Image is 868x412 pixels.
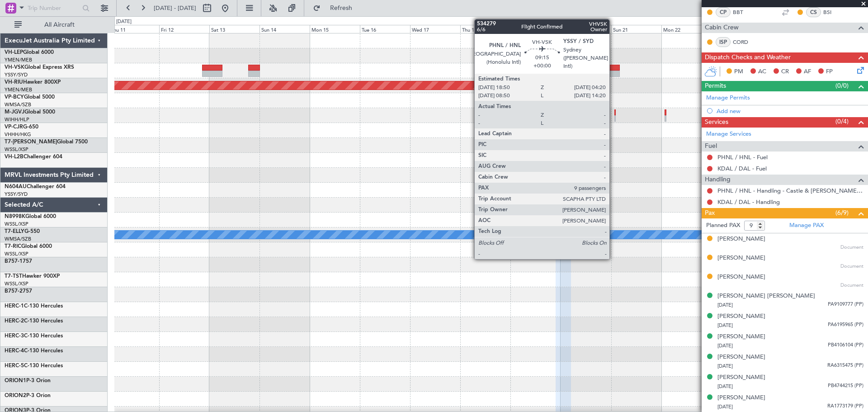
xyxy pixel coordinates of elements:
div: Tue 16 [360,25,410,33]
div: [PERSON_NAME] [717,393,765,403]
span: Pax [705,208,715,218]
span: N604AU [5,184,27,189]
span: PB4744215 (PP) [828,382,863,390]
a: VH-LEPGlobal 6000 [5,50,54,55]
a: WSSL/XSP [5,146,28,153]
button: Refresh [309,1,363,15]
span: (6/9) [835,208,849,218]
span: B757-1 [5,259,23,264]
a: WSSL/XSP [5,280,28,287]
span: HERC-5 [5,363,24,369]
span: RA1773179 (PP) [827,403,863,410]
a: T7-[PERSON_NAME]Global 7500 [5,139,88,145]
input: Trip Number [28,1,80,15]
a: YMEN/MEB [5,86,32,93]
span: AC [758,67,766,76]
span: PA9109777 (PP) [828,301,863,308]
span: N8998K [5,214,25,219]
span: [DATE] [717,302,733,308]
a: KDAL / DAL - Handling [717,198,780,206]
span: PA6195965 (PP) [828,321,863,329]
span: [DATE] - [DATE] [154,4,196,12]
span: Document [840,263,863,270]
span: Fuel [705,141,717,152]
span: T7-[PERSON_NAME] [5,139,57,145]
span: VP-BCY [5,95,24,100]
div: Sun 14 [259,25,310,33]
div: [PERSON_NAME] [717,373,765,382]
div: [PERSON_NAME] [717,273,765,282]
a: VH-L2BChallenger 604 [5,154,62,160]
button: All Aircraft [10,18,98,32]
div: [PERSON_NAME] [717,353,765,362]
span: [DATE] [717,322,733,329]
a: WMSA/SZB [5,101,31,108]
div: Sat 20 [561,25,611,33]
div: Fri 19 [510,25,561,33]
div: Mon 15 [310,25,360,33]
a: M-JGVJGlobal 5000 [5,109,55,115]
div: Mon 22 [661,25,712,33]
div: ISP [716,37,731,47]
a: CORD [733,38,753,46]
a: KDAL / DAL - Fuel [717,165,767,172]
a: BSI [823,8,844,16]
span: ORION1 [5,378,26,384]
a: B757-1757 [5,259,32,264]
span: HERC-1 [5,303,24,309]
a: T7-ELLYG-550 [5,229,40,234]
a: WMSA/SZB [5,236,31,242]
a: ORION2P-3 Orion [5,393,51,398]
span: ORION2 [5,393,26,398]
span: Services [705,117,728,128]
a: BBT [733,8,753,16]
a: HERC-3C-130 Hercules [5,333,63,339]
div: Sat 13 [209,25,259,33]
div: Sun 21 [611,25,661,33]
a: HERC-1C-130 Hercules [5,303,63,309]
span: Document [840,244,863,251]
span: Handling [705,175,731,185]
div: Wed 17 [410,25,460,33]
div: Add new [717,107,863,115]
span: [DATE] [717,383,733,390]
span: Dispatch Checks and Weather [705,52,791,63]
span: HERC-4 [5,348,24,354]
div: Fri 12 [159,25,209,33]
a: HERC-4C-130 Hercules [5,348,63,354]
a: VP-BCYGlobal 5000 [5,95,55,100]
a: N604AUChallenger 604 [5,184,66,189]
a: HERC-2C-130 Hercules [5,318,63,324]
a: B757-2757 [5,289,32,294]
span: HERC-2 [5,318,24,324]
span: (0/4) [835,117,849,126]
div: [DATE] [116,18,132,26]
a: Manage PAX [789,221,824,230]
a: PHNL / HNL - Fuel [717,153,768,161]
a: VH-VSKGlobal Express XRS [5,65,74,70]
a: VH-RIUHawker 800XP [5,80,61,85]
a: YSSY/SYD [5,71,28,78]
div: [PERSON_NAME] [717,312,765,321]
a: HERC-5C-130 Hercules [5,363,63,369]
a: Manage Services [706,130,751,139]
span: CR [781,67,789,76]
span: Permits [705,81,726,91]
div: CP [716,7,731,17]
a: PHNL / HNL - Handling - Castle & [PERSON_NAME] Avn PHNL / HNL [717,187,863,194]
span: Refresh [322,5,360,11]
span: VH-L2B [5,154,24,160]
span: M-JGVJ [5,109,24,115]
a: T7-TSTHawker 900XP [5,274,60,279]
a: YSSY/SYD [5,191,28,198]
span: RA6315475 (PP) [827,362,863,369]
a: VHHH/HKG [5,131,31,138]
a: Manage Permits [706,94,750,103]
a: WSSL/XSP [5,221,28,227]
span: [DATE] [717,363,733,369]
span: VH-RIU [5,80,23,85]
span: T7-ELLY [5,229,24,234]
span: [DATE] [717,403,733,410]
span: AF [804,67,811,76]
span: B757-2 [5,289,23,294]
